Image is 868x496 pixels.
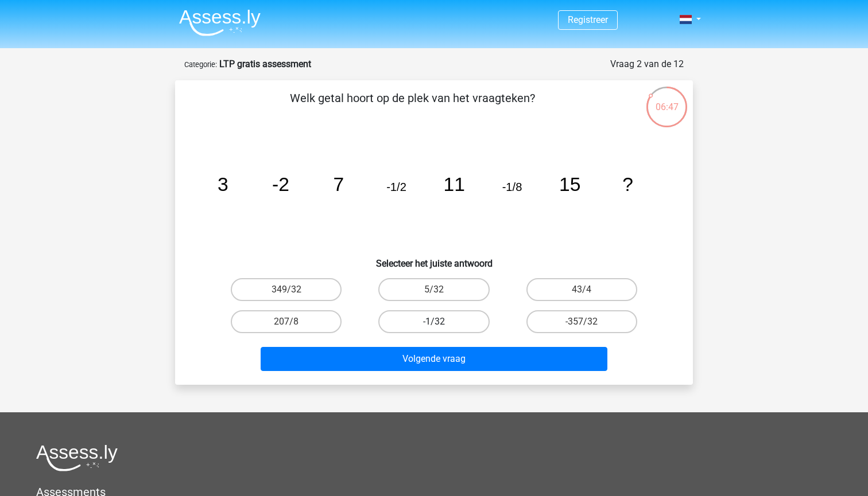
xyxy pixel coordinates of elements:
tspan: -2 [272,174,289,195]
h6: Selecteer het juiste antwoord [193,249,675,269]
img: Assessly [179,9,261,36]
tspan: 15 [559,174,580,195]
a: Registreer [568,14,608,25]
label: 349/32 [231,278,342,301]
label: 5/32 [378,278,489,301]
label: -357/32 [526,310,637,333]
tspan: ? [622,174,633,195]
tspan: -1/8 [502,181,522,193]
label: 43/4 [526,278,637,301]
div: Vraag 2 van de 12 [610,57,684,71]
div: 06:47 [645,85,688,114]
button: Volgende vraag [261,347,608,371]
tspan: 3 [218,174,228,195]
tspan: -1/2 [386,181,406,193]
tspan: 11 [444,174,465,195]
img: Assessly logo [36,444,118,471]
strong: LTP gratis assessment [219,58,311,69]
label: 207/8 [231,310,342,333]
tspan: 7 [333,174,344,195]
p: Welk getal hoort op de plek van het vraagteken? [193,89,631,124]
label: -1/32 [378,310,489,333]
small: Categorie: [184,60,217,69]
